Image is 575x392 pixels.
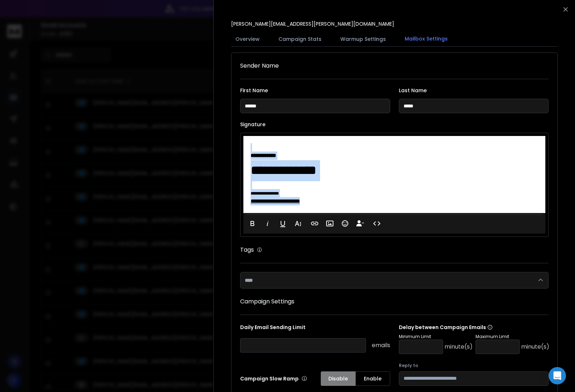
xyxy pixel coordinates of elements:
button: Disable [321,371,355,386]
label: Reply to [399,363,549,368]
button: Italic (⌘I) [261,216,274,231]
button: Insert Unsubscribe Link [353,216,367,231]
button: Insert Image (⌘P) [323,216,337,231]
h1: Sender Name [240,61,549,70]
p: Maximum Limit [476,334,549,340]
button: Campaign Stats [274,31,326,47]
p: Delay between Campaign Emails [399,324,549,331]
button: Emoticons [338,216,352,231]
p: Minimum Limit [399,334,473,340]
button: Enable [355,371,390,386]
p: Daily Email Sending Limit [240,324,390,334]
p: Campaign Slow Ramp [240,375,307,382]
button: Mailbox Settings [400,31,452,47]
button: Overview [231,31,264,47]
label: Signature [240,122,549,127]
button: Code View [370,216,384,231]
button: Underline (⌘U) [276,216,290,231]
button: Warmup Settings [336,31,390,47]
label: Last Name [399,88,549,93]
p: [PERSON_NAME][EMAIL_ADDRESS][PERSON_NAME][DOMAIN_NAME] [231,20,394,27]
button: More Text [291,216,305,231]
p: minute(s) [444,342,473,351]
h1: Campaign Settings [240,297,549,306]
button: Bold (⌘B) [246,216,259,231]
p: emails [372,341,390,350]
div: Open Intercom Messenger [549,367,566,384]
button: Insert Link (⌘K) [308,216,321,231]
p: minute(s) [521,342,549,351]
h1: Tags [240,246,254,254]
label: First Name [240,88,390,93]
